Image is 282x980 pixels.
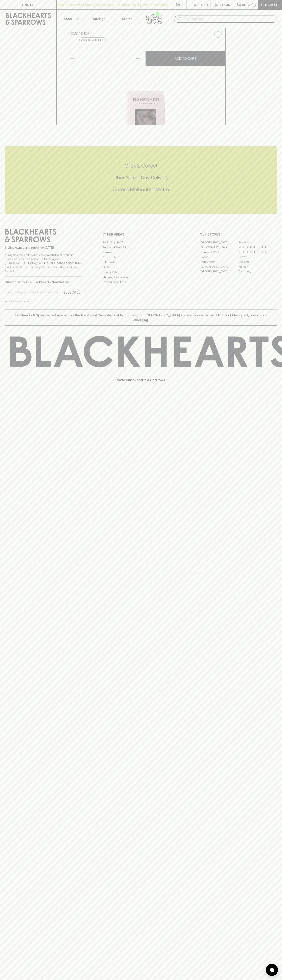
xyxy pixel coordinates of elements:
[238,264,277,269] a: Prahran
[44,261,81,265] strong: Liquor License #32064953
[194,2,209,7] p: Wishlist
[102,270,180,275] a: Privacy Policy
[5,253,82,273] p: It is against the law to sell or supply alcohol to, or to obtain alcohol on behalf of a person un...
[238,259,277,264] a: Geelong
[85,10,113,28] a: Tastings
[5,246,82,250] p: Sibling owned and run since [DATE]
[237,2,246,7] p: $0.00
[212,29,224,40] button: Add to wishlist
[253,4,255,6] p: 0
[122,16,132,21] p: Stores
[102,232,180,237] p: OTHER AREAS
[200,250,238,254] a: Brunswick West
[146,51,225,66] button: ADD TO CART
[69,32,78,35] a: HOME
[63,290,80,295] p: SUBSCRIBE
[57,10,85,28] button: Shop
[79,38,106,42] button: Add to wishlist
[220,2,230,7] p: Login
[102,280,180,285] a: Terms & Conditions
[270,968,274,972] img: bubble-icon
[102,255,180,260] a: Contact Us
[22,2,34,7] p: FIND US
[238,240,277,245] a: Braddon
[113,10,141,28] a: Stores
[238,245,277,250] a: [GEOGRAPHIC_DATA]
[200,254,238,259] a: Elwood
[81,32,89,35] a: SHOP
[175,56,196,61] p: ADD TO CART
[261,2,279,7] p: Checkout
[200,232,277,237] p: OUR STORES
[5,174,277,181] h5: Uber Same-Day Delivery
[200,245,238,250] a: [GEOGRAPHIC_DATA]
[102,240,180,245] a: Bottle Drop FAQ's
[102,250,180,255] a: Careers
[64,16,72,21] p: Shop
[184,16,274,22] input: Try "Pinot noir"
[5,299,82,303] p: We will never spam you
[200,259,238,264] a: Fitzroy North
[5,163,277,169] h5: Click & Collect
[238,250,277,254] a: [GEOGRAPHIC_DATA]
[8,313,274,322] p: Blackhearts & Sparrows acknowledges the traditional Custodians of land throughout [GEOGRAPHIC_DAT...
[92,16,105,21] p: Tastings
[5,280,82,285] p: Subscribe to The Blackhearts Newsletter
[200,240,238,245] a: [GEOGRAPHIC_DATA]
[238,254,277,259] a: Fitzroy
[5,186,277,193] h5: Across Melbourne Metro
[102,265,180,270] a: FAQ's
[102,275,180,279] a: Shipping Information
[65,41,225,125] img: 33281.png
[238,269,277,274] a: Thornbury
[102,245,180,250] a: Business & Bulk Gifting
[62,288,82,297] button: SUBSCRIBE
[102,260,180,265] a: Gift Cards
[5,146,277,214] div: Call to action block
[200,264,238,269] a: [GEOGRAPHIC_DATA]
[200,269,238,274] a: [GEOGRAPHIC_DATA]
[8,289,62,296] input: e.g. jane@blackheartsandsparrows.com.au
